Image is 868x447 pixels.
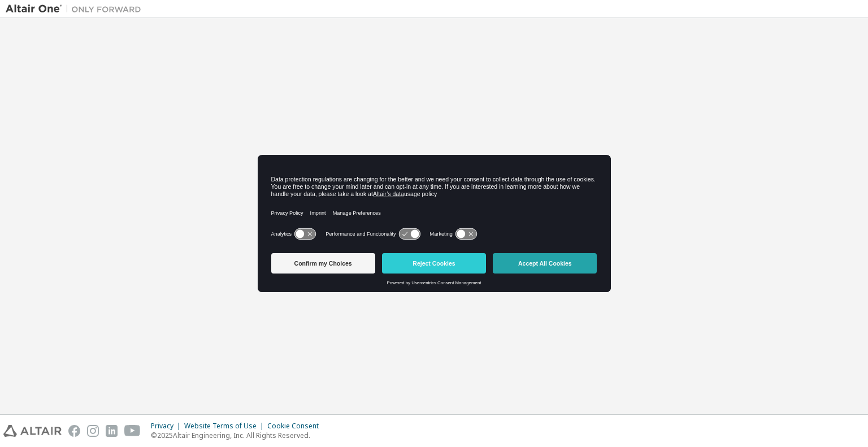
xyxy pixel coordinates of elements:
div: Privacy [151,422,184,431]
img: instagram.svg [87,425,99,437]
img: linkedin.svg [106,425,118,437]
img: altair_logo.svg [3,425,62,437]
div: Cookie Consent [267,422,325,431]
img: facebook.svg [68,425,80,437]
img: youtube.svg [124,425,141,437]
div: Website Terms of Use [184,422,267,431]
p: © 2025 Altair Engineering, Inc. All Rights Reserved. [151,431,325,440]
img: Altair One [6,3,147,15]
